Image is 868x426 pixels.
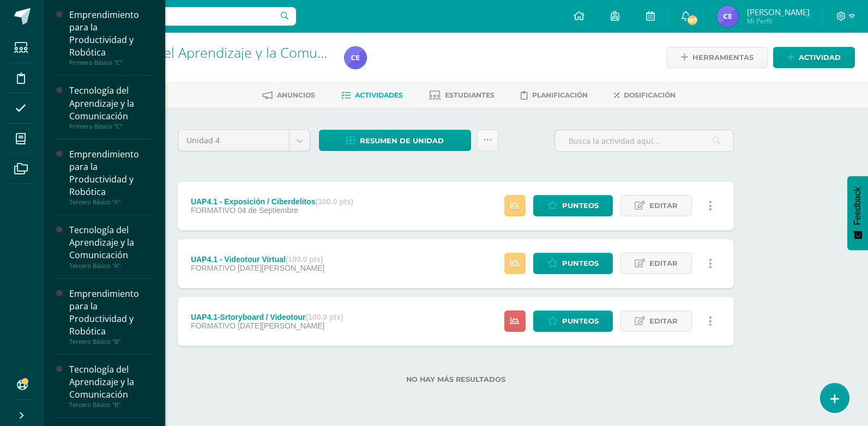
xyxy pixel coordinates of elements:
span: [DATE][PERSON_NAME] [238,321,324,330]
input: Busca la actividad aquí... [555,130,733,151]
span: Dosificación [624,91,676,99]
span: FORMATIVO [191,321,236,330]
a: Emprendimiento para la Productividad y RobóticaPrimero Básico "C" [69,9,152,66]
div: UAP4.1-Srtoryboard / Videotour [191,313,343,321]
strong: (100.0 pts) [286,255,323,264]
span: Punteos [562,253,599,273]
a: Punteos [533,311,613,332]
span: FORMATIVO [191,264,236,272]
img: fbc77e7ba2dbfe8c3cc20f57a9f437ef.png [345,47,366,69]
a: Punteos [533,195,613,216]
a: Resumen de unidad [319,130,471,151]
div: Emprendimiento para la Productividad y Robótica [69,288,152,338]
span: Planificación [532,91,588,99]
span: Anuncios [277,91,315,99]
div: Tercero Básico "A" [69,262,152,270]
a: Anuncios [262,87,315,104]
img: fbc77e7ba2dbfe8c3cc20f57a9f437ef.png [717,5,739,27]
div: UAP4.1 - Videotour Virtual [191,255,324,264]
span: Punteos [562,311,599,331]
div: Tecnología del Aprendizaje y la Comunicación [69,363,152,401]
span: Punteos [562,196,599,216]
a: Tecnología del Aprendizaje y la ComunicaciónTercero Básico "A" [69,224,152,269]
span: 04 de Septiembre [238,206,298,215]
label: No hay más resultados [178,375,734,384]
span: Actividad [799,47,841,68]
a: Planificación [521,87,588,104]
a: Tecnología del Aprendizaje y la ComunicaciónTercero Básico "B" [69,363,152,409]
a: Emprendimiento para la Productividad y RobóticaTercero Básico "A" [69,148,152,206]
span: Herramientas [692,47,754,68]
a: Tecnología del Aprendizaje y la Comunicación [85,43,369,62]
div: Tecnología del Aprendizaje y la Comunicación [69,224,152,261]
span: Estudiantes [445,91,495,99]
a: Punteos [533,253,613,274]
a: Actividad [773,47,855,68]
a: Actividades [341,87,403,104]
span: Editar [649,253,678,273]
span: 187 [686,14,698,26]
div: Tercero Básico "B" [69,401,152,409]
div: Tercero Básico "B" [69,338,152,345]
strong: (100.0 pts) [316,197,353,206]
a: Estudiantes [429,87,495,104]
div: Primero Básico "C" [69,59,152,66]
span: FORMATIVO [191,206,236,215]
span: [DATE][PERSON_NAME] [238,264,324,272]
div: Tercero Básico 'A' [85,60,331,70]
span: [PERSON_NAME] [747,7,810,17]
strong: (100.0 pts) [305,313,343,321]
a: Herramientas [667,47,768,68]
h1: Tecnología del Aprendizaje y la Comunicación [85,45,331,60]
button: Feedback - Mostrar encuesta [847,176,868,250]
div: Tercero Básico "A" [69,198,152,206]
span: Mi Perfil [747,16,810,26]
div: Tecnología del Aprendizaje y la Comunicación [69,84,152,122]
span: Editar [649,196,678,216]
span: Resumen de unidad [360,131,444,151]
input: Busca un usuario... [51,7,296,26]
a: Unidad 4 [178,130,310,151]
div: Emprendimiento para la Productividad y Robótica [69,9,152,59]
span: Unidad 4 [186,130,281,151]
div: Primero Básico "C" [69,123,152,130]
span: Actividades [355,91,403,99]
div: UAP4.1 - Exposición / Ciberdelitos [191,197,353,206]
a: Dosificación [614,87,676,104]
span: Feedback [853,187,863,225]
a: Tecnología del Aprendizaje y la ComunicaciónPrimero Básico "C" [69,84,152,130]
span: Editar [649,311,678,331]
a: Emprendimiento para la Productividad y RobóticaTercero Básico "B" [69,288,152,345]
div: Emprendimiento para la Productividad y Robótica [69,148,152,198]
